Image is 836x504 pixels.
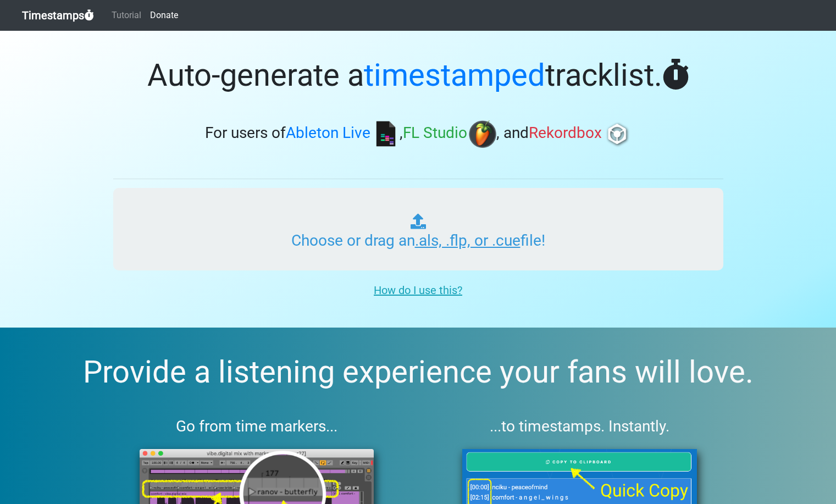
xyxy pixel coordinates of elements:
h2: Provide a listening experience your fans will love. [26,354,810,391]
h3: Go from time markers... [113,417,401,436]
img: fl.png [469,120,496,148]
h3: ...to timestamps. Instantly. [436,417,723,436]
h3: For users of , , and [113,120,723,148]
u: How do I use this? [374,284,462,297]
img: ableton.png [372,120,400,148]
span: Ableton Live [286,124,370,142]
span: Rekordbox [529,124,602,142]
span: timestamped [364,57,545,93]
h1: Auto-generate a tracklist. [113,57,723,94]
a: Tutorial [107,4,146,26]
span: FL Studio [403,124,467,142]
a: Donate [146,4,182,26]
img: rb.png [604,120,631,148]
a: Timestamps [22,4,94,26]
